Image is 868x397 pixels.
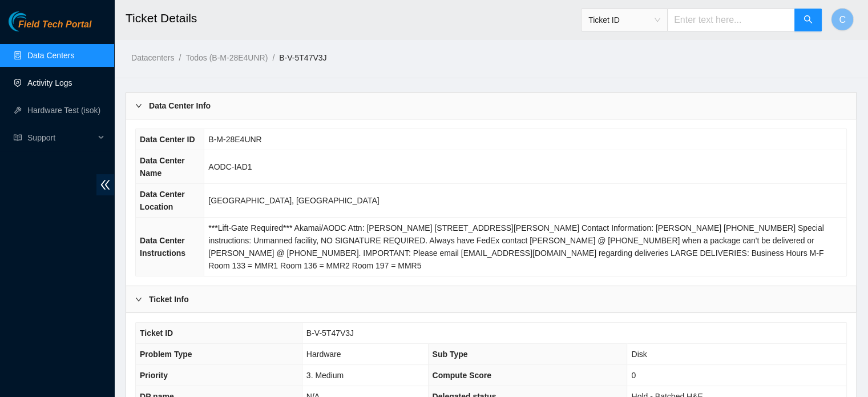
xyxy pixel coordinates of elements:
[131,53,174,62] a: Datacenters
[96,174,114,195] span: double-left
[149,293,189,306] b: Ticket Info
[272,53,274,62] span: /
[140,156,185,178] span: Data Center Name
[27,126,95,149] span: Support
[27,106,100,115] a: Hardware Test (isok)
[140,371,168,380] span: Priority
[208,162,252,171] span: AODC-IAD1
[433,371,491,380] span: Compute Score
[135,102,142,109] span: right
[588,11,660,29] span: Ticket ID
[27,51,74,60] a: Data Centers
[140,236,185,258] span: Data Center Instructions
[831,8,854,31] button: C
[208,196,379,205] span: [GEOGRAPHIC_DATA], [GEOGRAPHIC_DATA]
[179,53,181,62] span: /
[631,350,647,359] span: Disk
[14,134,22,142] span: read
[839,13,846,27] span: C
[306,350,341,359] span: Hardware
[135,296,142,303] span: right
[9,11,58,31] img: Akamai Technologies
[140,350,192,359] span: Problem Type
[18,19,91,30] span: Field Tech Portal
[185,53,268,62] a: Todos (B-M-28E4UNR)
[631,371,636,380] span: 0
[9,21,91,35] a: Akamai TechnologiesField Tech Portal
[208,223,823,270] span: ***Lift-Gate Required*** Akamai/AODC Attn: [PERSON_NAME] [STREET_ADDRESS][PERSON_NAME] Contact In...
[804,15,813,26] span: search
[126,93,856,119] div: Data Center Info
[279,53,326,62] a: B-V-5T47V3J
[140,190,185,211] span: Data Center Location
[149,99,211,112] b: Data Center Info
[794,9,822,31] button: search
[667,9,795,31] input: Enter text here...
[433,350,468,359] span: Sub Type
[140,135,195,144] span: Data Center ID
[306,328,354,338] span: B-V-5T47V3J
[208,135,261,144] span: B-M-28E4UNR
[27,78,72,87] a: Activity Logs
[306,371,344,380] span: 3. Medium
[140,328,173,338] span: Ticket ID
[126,286,856,312] div: Ticket Info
